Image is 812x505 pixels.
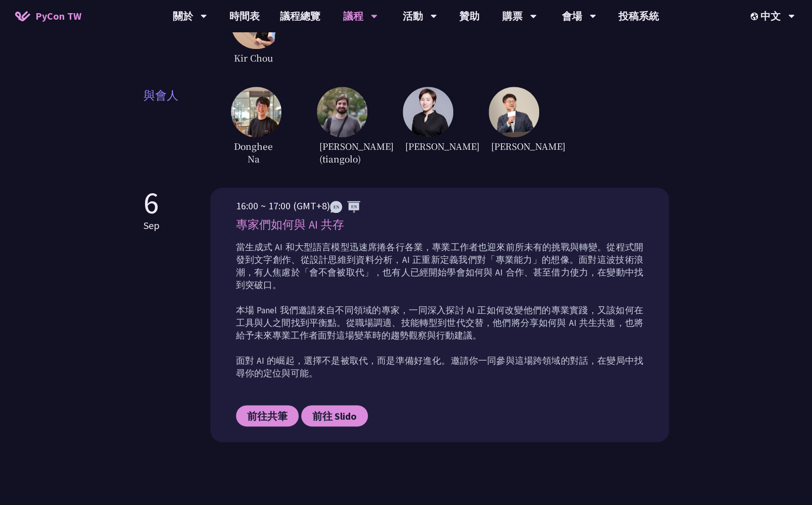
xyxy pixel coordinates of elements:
[236,216,643,234] p: 專家們如何與 AI 共存
[236,405,299,426] a: 前往共筆
[750,13,760,20] img: Locale Icon
[5,4,91,29] a: PyCon TW
[301,405,368,426] a: 前往 Slido
[144,188,160,218] p: 6
[15,11,30,21] img: Home icon of PyCon TW 2025
[330,201,360,213] img: ENEN.5a408d1.svg
[144,218,160,233] p: Sep
[35,9,81,24] span: PyCon TW
[247,410,288,422] span: 前往共筆
[236,198,643,213] p: 16:00 ~ 17:00 (GMT+8)
[231,87,281,137] img: DongheeNa.093fe47.jpeg
[489,137,534,155] span: [PERSON_NAME]
[403,87,453,137] img: TicaLin.61491bf.png
[236,241,643,380] p: 當生成式 AI 和大型語言模型迅速席捲各行各業，專業工作者也迎來前所未有的挑戰與轉變。從程式開發到文字創作、從設計思維到資料分析，AI 正重新定義我們對「專業能力」的想像。面對這波技術浪潮，有人...
[403,137,448,155] span: [PERSON_NAME]
[489,87,539,137] img: YCChen.e5e7a43.jpg
[312,410,357,422] span: 前往 Slido
[317,87,367,137] img: Sebasti%C3%A1nRam%C3%ADrez.1365658.jpeg
[231,137,276,167] span: Donghee Na
[317,137,362,167] span: [PERSON_NAME] (tiangolo)
[231,49,276,67] span: Kir Chou
[144,87,231,167] span: 與會人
